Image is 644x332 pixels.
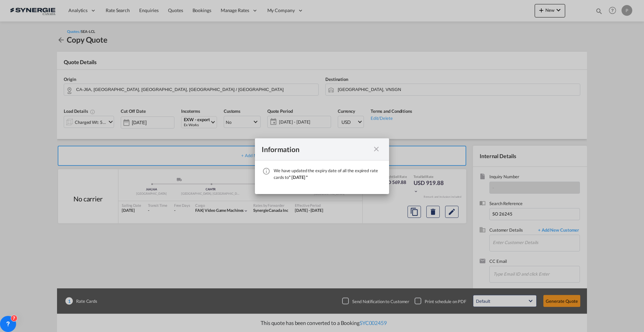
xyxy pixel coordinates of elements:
[274,167,382,181] div: We have updated the expiry date of all the expired rate cards to
[372,145,380,153] md-icon: icon-close fg-AAA8AD cursor
[289,175,308,180] span: " [DATE] "
[262,145,370,153] div: Information
[262,167,270,175] md-icon: icon-information-outline
[255,138,389,194] md-dialog: We have ...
